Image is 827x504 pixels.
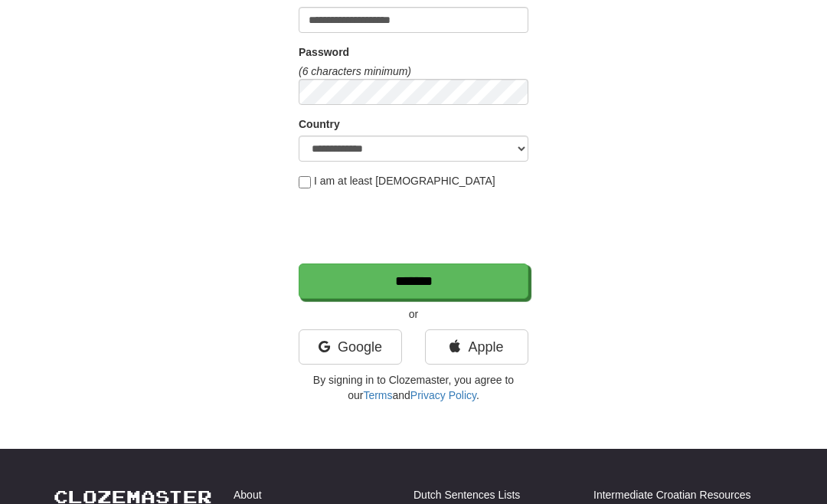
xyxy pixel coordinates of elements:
label: I am at least [DEMOGRAPHIC_DATA] [299,173,495,188]
p: or [299,306,528,322]
em: (6 characters minimum) [299,65,411,77]
a: Terms [363,389,392,401]
a: About [234,487,262,502]
input: I am at least [DEMOGRAPHIC_DATA] [299,176,311,188]
iframe: reCAPTCHA [299,196,531,256]
a: Apple [425,329,528,365]
a: Google [299,329,402,365]
a: Dutch Sentences Lists [413,487,520,502]
p: By signing in to Clozemaster, you agree to our and . [299,372,528,403]
label: Password [299,44,349,60]
label: Country [299,116,340,132]
a: Privacy Policy [410,389,476,401]
a: Intermediate Croatian Resources [593,487,750,502]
